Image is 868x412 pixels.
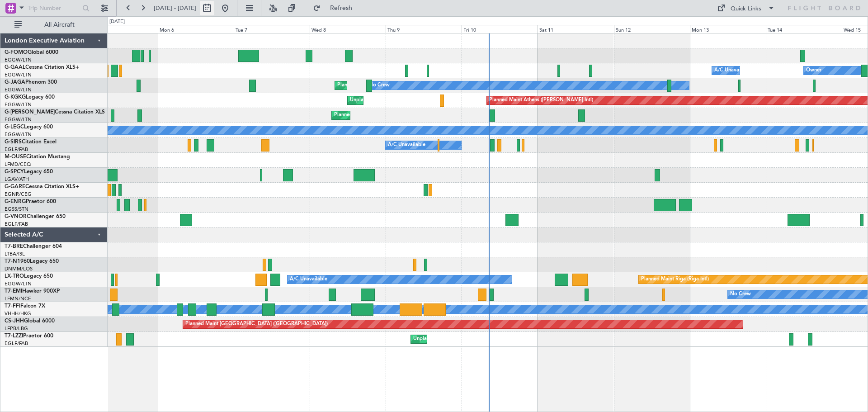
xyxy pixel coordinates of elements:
a: EGLF/FAB [5,146,28,153]
a: T7-LZZIPraetor 600 [5,333,53,339]
span: T7-EMI [5,289,22,294]
button: All Aircraft [10,18,98,32]
a: EGGW/LTN [5,131,32,138]
div: Unplanned Maint [GEOGRAPHIC_DATA] (Ataturk) [350,94,464,107]
div: [DATE] [109,18,125,26]
span: G-SIRS [5,139,22,145]
a: M-OUSECitation Mustang [5,154,70,160]
a: EGGW/LTN [5,116,32,123]
span: G-JAGA [5,80,25,85]
div: Sun 5 [81,25,157,33]
span: G-LEGC [5,124,24,130]
span: T7-LZZI [5,333,23,339]
input: Trip Number [28,1,80,15]
div: Mon 13 [690,25,766,33]
div: Sun 12 [614,25,690,33]
button: Refresh [309,1,363,15]
a: T7-N1960Legacy 650 [5,259,59,264]
a: G-LEGCLegacy 600 [5,124,53,130]
div: Planned Maint [GEOGRAPHIC_DATA] ([GEOGRAPHIC_DATA]) [334,109,476,122]
a: DNMM/LOS [5,265,33,272]
a: LTBA/ISL [5,251,25,257]
div: Fri 10 [462,25,538,33]
a: G-ENRGPraetor 600 [5,199,56,204]
a: LFMD/CEQ [5,161,31,168]
div: Mon 6 [158,25,234,33]
button: Quick Links [712,1,779,15]
span: CS-JHH [5,318,24,324]
div: Planned Maint Riga (Riga Intl) [641,273,709,286]
a: EGGW/LTN [5,57,32,63]
span: All Aircraft [24,22,95,28]
a: G-GARECessna Citation XLS+ [5,184,79,189]
div: Owner [806,64,821,77]
span: G-VNOR [5,214,27,219]
a: G-SIRSCitation Excel [5,139,57,145]
a: G-[PERSON_NAME]Cessna Citation XLS [5,109,105,115]
div: Thu 9 [386,25,462,33]
a: G-KGKGLegacy 600 [5,95,55,100]
span: G-GARE [5,184,25,189]
div: A/C Unavailable [714,64,752,77]
a: EGGW/LTN [5,280,32,287]
div: Wed 8 [310,25,386,33]
span: T7-FFI [5,303,20,309]
div: A/C Unavailable [388,138,425,152]
div: Unplanned Maint [GEOGRAPHIC_DATA] ([GEOGRAPHIC_DATA]) [413,332,562,346]
span: G-GAAL [5,65,25,70]
span: G-FOMO [5,50,28,55]
span: [DATE] - [DATE] [154,4,196,12]
div: No Crew [369,79,390,92]
span: G-[PERSON_NAME] [5,109,55,115]
span: Refresh [322,5,360,11]
span: G-ENRG [5,199,26,204]
a: LFPB/LBG [5,325,28,332]
a: CS-JHHGlobal 6000 [5,318,55,324]
span: M-OUSE [5,154,26,160]
a: LFMN/NCE [5,295,31,302]
a: T7-BREChallenger 604 [5,244,62,249]
a: EGLF/FAB [5,221,28,227]
a: EGGW/LTN [5,101,32,108]
a: EGLF/FAB [5,340,28,347]
div: Planned Maint [GEOGRAPHIC_DATA] ([GEOGRAPHIC_DATA]) [185,317,328,331]
a: G-JAGAPhenom 300 [5,80,57,85]
a: T7-FFIFalcon 7X [5,303,45,309]
a: G-FOMOGlobal 6000 [5,50,58,55]
span: T7-N1960 [5,259,30,264]
a: LGAV/ATH [5,176,29,183]
div: A/C Unavailable [290,273,327,286]
a: EGGW/LTN [5,71,32,78]
span: LX-TRO [5,274,24,279]
div: Tue 14 [766,25,842,33]
a: T7-EMIHawker 900XP [5,289,60,294]
div: Sat 11 [538,25,613,33]
a: G-GAALCessna Citation XLS+ [5,65,79,70]
div: Tue 7 [234,25,310,33]
div: Planned Maint Athens ([PERSON_NAME] Intl) [489,94,593,107]
a: EGGW/LTN [5,86,32,93]
a: EGSS/STN [5,206,28,213]
a: VHHH/HKG [5,310,31,317]
div: No Crew [730,288,751,301]
a: G-SPCYLegacy 650 [5,169,53,175]
a: LX-TROLegacy 650 [5,274,53,279]
span: T7-BRE [5,244,23,249]
span: G-SPCY [5,169,24,175]
div: Quick Links [731,5,761,14]
span: G-KGKG [5,95,26,100]
div: Planned Maint [GEOGRAPHIC_DATA] ([GEOGRAPHIC_DATA]) [337,79,480,92]
a: G-VNORChallenger 650 [5,214,66,219]
a: EGNR/CEG [5,191,32,198]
